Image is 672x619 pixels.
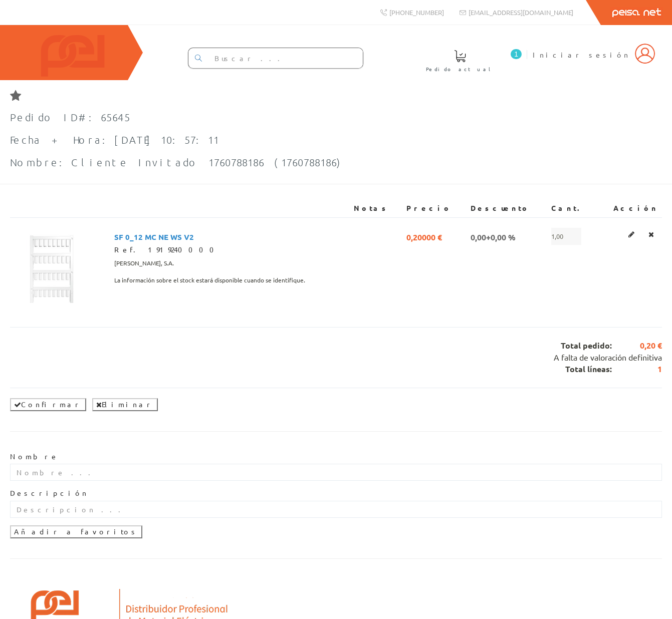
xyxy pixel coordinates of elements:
[10,452,59,462] label: Nombre
[416,42,524,78] a: 1 Pedido actual
[625,228,637,241] a: Editar
[645,228,657,241] a: Eliminar
[101,111,130,123] span: 65645
[598,199,662,217] th: Acción
[92,398,158,411] button: Eliminar
[426,64,494,74] span: Pedido actual
[511,49,522,59] span: 1
[114,134,219,146] span: [DATE] 10:57:11
[10,525,142,538] input: Añadir a favoritos
[402,199,467,217] th: Precio
[10,327,662,388] div: Total pedido: Total líneas:
[10,488,88,498] label: Descripción
[612,364,662,375] span: 1
[533,42,655,51] a: Iniciar sesión
[10,156,344,169] p: Nombre:
[612,340,662,352] span: 0,20 €
[469,8,573,17] span: [EMAIL_ADDRESS][DOMAIN_NAME]
[114,228,194,245] span: SF 0_12 MC NE WS V2
[406,228,442,245] span: 0,20000 €
[10,464,662,481] input: Nombre ...
[114,272,305,289] span: La información sobre el stock estará disponible cuando se identifique.
[114,245,346,255] div: Ref. 1919240000
[208,48,363,68] input: Buscar ...
[533,50,630,60] span: Iniciar sesión
[350,199,402,217] th: Notas
[467,199,547,217] th: Descuento
[10,111,344,124] p: Pedido ID#:
[554,352,662,362] span: A falta de valoración definitiva
[10,501,662,518] input: Descripcion ...
[14,228,89,303] img: Foto artículo SF 0_12 MC NE WS V2 (150x150)
[389,8,444,17] span: [PHONE_NUMBER]
[71,156,344,168] span: Cliente Invitado 1760788186 (1760788186)
[10,134,344,146] p: Fecha + Hora:
[551,228,581,245] span: 1,00
[471,228,516,245] span: 0,00+0,00 %
[547,199,598,217] th: Cant.
[114,255,174,272] span: [PERSON_NAME], S.A.
[10,398,86,411] button: Confirmar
